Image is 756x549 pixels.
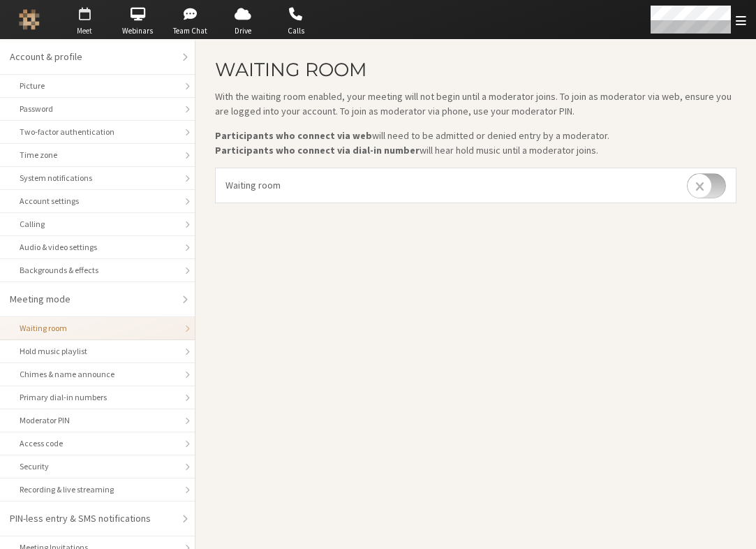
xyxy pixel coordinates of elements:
[10,511,175,526] div: PIN-less entry & SMS notifications
[20,322,175,335] div: Waiting room
[215,129,372,142] b: Participants who connect via web
[20,149,175,161] div: Time zone
[20,80,175,92] div: Picture
[20,241,175,254] div: Audio & video settings
[215,129,736,158] p: will need to be admitted or denied entry by a moderator. will hear hold music until a moderator j...
[721,513,746,539] iframe: Chat
[10,292,175,307] div: Meeting mode
[20,483,175,496] div: Recording & live streaming
[20,368,175,381] div: Chimes & name announce
[272,25,320,37] span: Calls
[20,391,175,404] div: Primary dial-in numbers
[218,25,267,37] span: Drive
[20,195,175,207] div: Account settings
[20,414,175,427] div: Moderator PIN
[20,103,175,115] div: Password
[215,144,420,156] b: Participants who connect via dial-in number
[215,59,736,80] h2: Waiting room
[20,126,175,138] div: Two-factor authentication
[10,50,175,64] div: Account & profile
[20,345,175,358] div: Hold music playlist
[20,437,175,450] div: Access code
[20,264,175,277] div: Backgrounds & effects
[60,25,109,37] span: Meet
[19,9,40,30] img: Iotum
[20,460,175,473] div: Security
[225,179,281,191] span: Waiting room
[215,89,736,119] p: With the waiting room enabled, your meeting will not begin until a moderator joins. To join as mo...
[166,25,215,37] span: Team Chat
[20,218,175,230] div: Calling
[20,172,175,184] div: System notifications
[113,25,162,37] span: Webinars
